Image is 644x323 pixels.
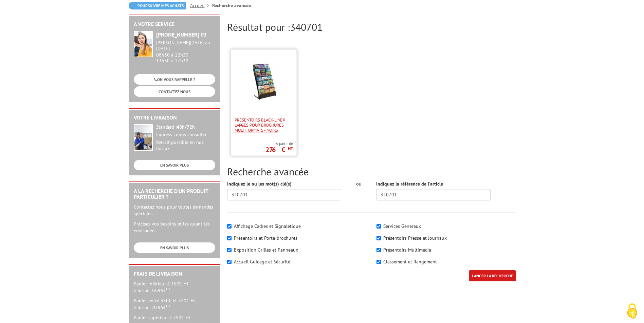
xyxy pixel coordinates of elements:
div: 08h30 à 12h30 13h30 à 17h30 [156,40,215,63]
a: EN SAVOIR PLUS [134,242,215,253]
img: Présentoirs Black-Line® larges pour brochures multiformats - Noirs [242,60,286,104]
div: Express : nous consulter [156,132,215,138]
h2: Frais de Livraison [134,271,215,277]
div: [PERSON_NAME][DATE] au [DATE] [156,40,215,51]
span: > forfait 16.95€ [134,287,170,294]
p: 276 € [265,148,293,152]
input: Présentoirs Multimédia [376,248,381,252]
label: Accueil Guidage et Sécurité [234,259,290,265]
a: Accueil [190,2,212,8]
input: Présentoirs et Porte-brochures [227,236,232,240]
label: Indiquez le ou les mot(s) clé(s) [227,180,292,187]
h2: A votre service [134,21,215,27]
input: Exposition Grilles et Panneaux [227,248,232,252]
a: CONTACTEZ-NOUS [134,86,215,97]
span: 340701 [290,20,323,34]
input: Services Généraux [376,224,381,229]
img: widget-livraison.jpg [134,124,153,151]
div: Standard : [156,124,215,130]
input: Affichage Cadres et Signalétique [227,224,232,229]
span: A partir de [265,141,293,146]
h2: Recherche avancée [227,166,516,177]
img: widget-service.jpg [134,31,153,57]
label: Présentoirs Presse et Journaux [383,235,447,241]
input: LANCER LA RECHERCHE [469,270,516,281]
sup: HT [166,286,170,291]
a: ON VOUS RAPPELLE ? [134,74,215,85]
p: Précisez vos besoins et les quantités envisagées [134,220,215,234]
p: Panier inférieur à 350€ HT [134,280,215,294]
a: Présentoirs Black-Line® larges pour brochures multiformats - Noirs [231,117,296,133]
strong: 48h/72h [177,124,195,130]
input: Présentoirs Presse et Journaux [376,236,381,240]
label: Exposition Grilles et Panneaux [234,247,298,253]
label: Services Généraux [383,223,421,229]
label: Affichage Cadres et Signalétique [234,223,301,229]
span: Présentoirs Black-Line® larges pour brochures multiformats - Noirs [235,117,293,133]
a: EN SAVOIR PLUS [134,160,215,170]
label: Présentoirs Multimédia [383,247,431,253]
sup: HT [288,146,293,151]
label: Classement et Rangement [383,259,437,265]
img: Cookies (fenêtre modale) [624,303,641,320]
h2: A la recherche d'un produit particulier ? [134,188,215,200]
input: Classement et Rangement [376,260,381,264]
input: Accueil Guidage et Sécurité [227,260,232,264]
sup: HT [166,303,170,308]
h2: Votre livraison [134,115,215,121]
a: Poursuivre mes achats [129,2,186,9]
label: Indiquez la référence de l'article [376,180,443,187]
h2: Résultat pour : [227,21,516,33]
button: Cookies (fenêtre modale) [620,300,644,323]
div: Retrait possible en nos locaux [156,139,215,152]
label: Présentoirs et Porte-brochures [234,235,297,241]
span: > forfait 20.95€ [134,304,170,310]
p: Contactez-nous pour toutes demandes spéciales [134,203,215,217]
strong: [PHONE_NUMBER] 03 [156,31,207,38]
li: Recherche avancée [212,2,251,9]
p: Panier entre 350€ et 750€ HT [134,297,215,311]
div: ou [351,180,366,187]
